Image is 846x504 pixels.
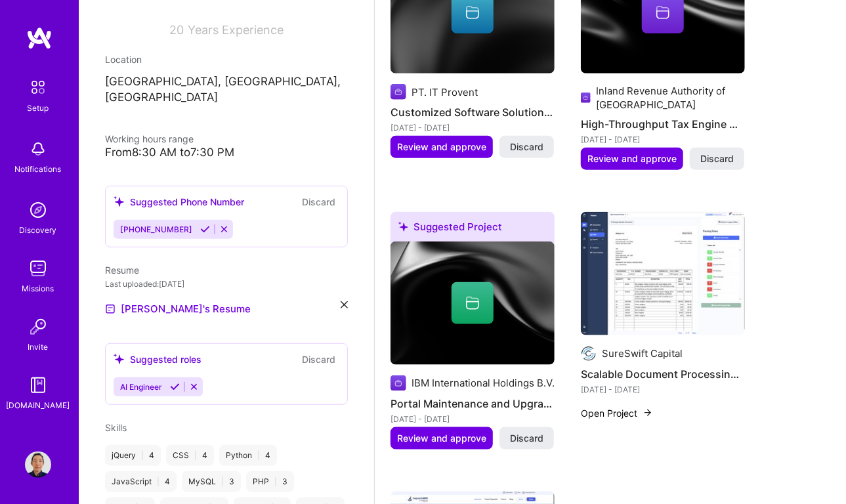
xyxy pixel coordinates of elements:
img: Scalable Document Processing Enhancement [581,212,745,335]
span: Skills [105,422,127,433]
div: JavaScript 4 [105,471,177,492]
span: AI Engineer [120,382,162,392]
h4: Scalable Document Processing Enhancement [581,366,745,383]
a: [PERSON_NAME]'s Resume [105,301,251,317]
i: Accept [200,224,210,234]
img: Company logo [391,375,406,391]
div: [DATE] - [DATE] [391,121,555,135]
span: | [194,450,197,461]
span: Years Experience [188,23,284,37]
span: Discard [510,432,543,445]
div: Inland Revenue Authority of [GEOGRAPHIC_DATA] [596,84,745,112]
span: [PHONE_NUMBER] [120,224,192,234]
button: Discard [298,194,339,209]
i: icon SuggestedTeams [114,354,125,365]
span: Review and approve [397,432,486,445]
button: Review and approve [391,136,493,158]
div: Last uploaded: [DATE] [105,277,348,291]
div: PHP 3 [246,471,294,492]
button: Discard [499,427,554,450]
img: Resume [105,304,116,314]
h4: Customized Software Solutions Delivery [391,104,555,121]
span: | [141,450,144,461]
div: [DATE] - [DATE] [581,133,745,146]
img: logo [26,26,53,50]
div: Invite [28,340,49,354]
div: Suggested Project [391,212,555,247]
button: Discard [298,352,339,367]
div: [DATE] - [DATE] [391,412,555,426]
i: Reject [219,224,229,234]
button: Open Project [581,406,653,420]
a: User Avatar [22,451,54,478]
span: Working hours range [105,133,194,144]
button: Review and approve [581,148,683,170]
i: icon SuggestedTeams [398,222,408,232]
i: icon SuggestedTeams [114,196,125,207]
div: SureSwift Capital [602,346,683,360]
div: jQuery 4 [105,445,161,466]
p: [GEOGRAPHIC_DATA], [GEOGRAPHIC_DATA], [GEOGRAPHIC_DATA] [105,74,348,106]
div: IBM International Holdings B.V. [412,376,555,390]
div: Discovery [20,223,57,237]
img: Company logo [391,84,406,100]
span: Review and approve [397,140,486,154]
span: | [274,476,277,487]
div: Notifications [15,162,62,176]
div: CSS 4 [166,445,214,466]
span: 20 [169,23,184,37]
div: Location [105,52,348,66]
div: Setup [28,101,49,115]
img: teamwork [25,255,51,282]
img: arrow-right [643,408,653,418]
img: discovery [25,197,51,223]
button: Discard [690,148,744,170]
div: Python 4 [219,445,277,466]
div: Suggested roles [114,352,201,366]
h4: High-Throughput Tax Engine Development [581,115,745,133]
button: Review and approve [391,427,493,450]
img: User Avatar [25,451,51,478]
i: Accept [170,382,180,392]
div: MySQL 3 [182,471,241,492]
span: Review and approve [587,152,677,165]
button: Discard [499,136,554,158]
span: Discard [700,152,734,165]
h4: Portal Maintenance and Upgrade [391,395,555,412]
div: From 8:30 AM to 7:30 PM [105,146,348,159]
i: icon Close [341,301,348,308]
img: bell [25,136,51,162]
img: Invite [25,314,51,340]
span: | [257,450,260,461]
div: [DATE] - [DATE] [581,383,745,396]
i: Reject [189,382,199,392]
img: Company logo [581,90,591,106]
img: cover [391,241,555,365]
div: Missions [22,282,54,295]
div: PT. IT Provent [412,85,478,99]
span: | [221,476,224,487]
span: Resume [105,264,139,276]
img: Company logo [581,346,597,362]
div: [DOMAIN_NAME] [7,398,70,412]
span: | [157,476,159,487]
img: setup [24,73,52,101]
div: Suggested Phone Number [114,195,244,209]
span: Discard [510,140,543,154]
img: guide book [25,372,51,398]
